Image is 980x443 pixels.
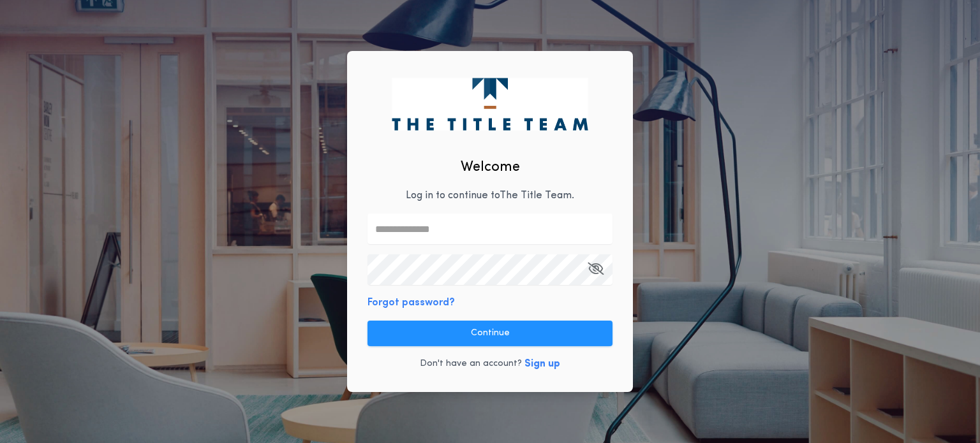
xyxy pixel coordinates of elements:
[524,356,560,372] button: Sign up
[406,188,574,203] p: Log in to continue to The Title Team .
[392,78,588,130] img: logo
[367,295,455,310] button: Forgot password?
[367,321,612,346] button: Continue
[420,358,522,370] p: Don't have an account?
[461,157,520,178] h2: Welcome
